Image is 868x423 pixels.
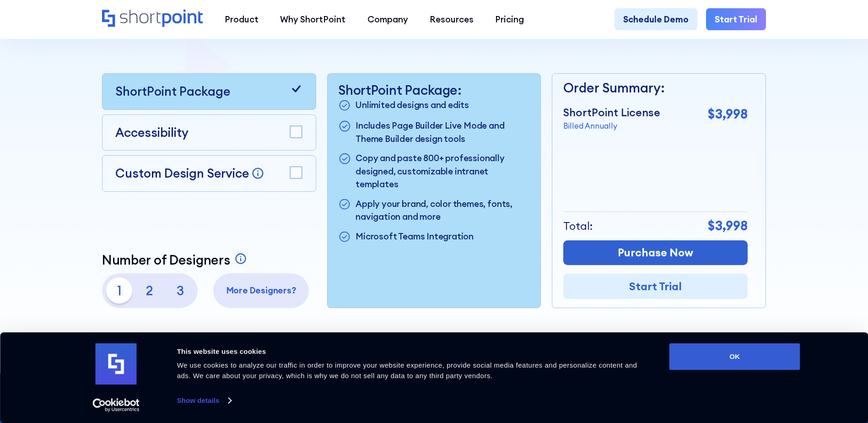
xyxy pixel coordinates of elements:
[214,8,269,30] a: Product
[115,124,189,142] p: Accessibility
[708,216,748,236] p: $3,998
[356,197,530,223] p: Apply your brand, color themes, fonts, navigation and more
[218,284,305,297] p: More Designers?
[356,230,474,244] p: Microsoft Teams Integration
[708,104,748,124] p: $3,998
[419,8,484,30] a: Resources
[177,361,637,380] span: We use cookies to analyze our traffic in order to improve your website experience, provide social...
[563,240,748,266] a: Purchase Now
[367,13,408,26] div: Company
[177,346,649,357] div: This website uses cookies
[485,8,535,30] a: Pricing
[338,82,530,98] p: ShortPoint Package:
[167,277,193,304] p: 3
[280,13,345,26] div: Why ShortPoint
[563,274,748,299] a: Start Trial
[563,78,748,98] p: Order Summary:
[669,343,800,370] button: OK
[563,120,660,132] p: Billed Annually
[563,218,593,234] p: Total:
[115,82,230,101] p: ShortPoint Package
[102,252,230,268] p: Number of Designers
[137,277,163,304] p: 2
[96,343,137,385] img: logo
[563,104,660,121] p: ShortPoint License
[495,13,524,26] div: Pricing
[270,8,356,30] a: Why ShortPoint
[106,277,132,304] p: 1
[177,394,231,407] a: Show details
[706,8,766,30] a: Start Trial
[115,165,249,181] p: Custom Design Service
[430,13,474,26] div: Resources
[615,8,697,30] a: Schedule Demo
[356,119,530,145] p: Includes Page Builder Live Mode and Theme Builder design tools
[102,252,250,268] a: Number of Designers
[225,13,259,26] div: Product
[102,10,203,28] a: Home
[356,98,469,113] p: Unlimited designs and edits
[703,317,868,423] iframe: Chat Widget
[356,8,419,30] a: Company
[356,152,530,190] p: Copy and paste 800+ professionally designed, customizable intranet templates
[76,398,156,412] a: Usercentrics Cookiebot - opens in a new window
